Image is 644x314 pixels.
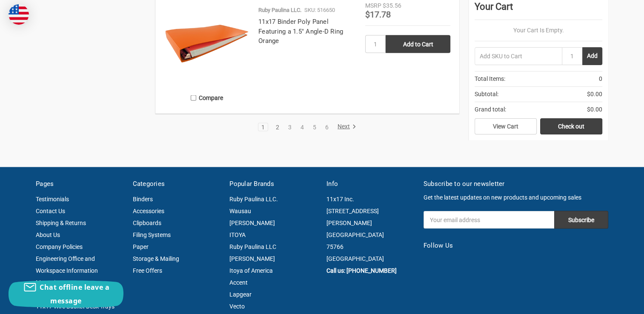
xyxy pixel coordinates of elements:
a: 2 [273,124,282,130]
input: Your email address [424,211,554,229]
a: Binders [133,196,153,203]
a: 4 [298,124,307,130]
span: 0 [599,74,602,83]
p: Get the latest updates on new products and upcoming sales [424,193,608,202]
a: 5 [310,124,319,130]
a: 6 [322,124,332,130]
a: Clipboards [133,220,161,226]
a: Lapgear [229,291,252,298]
a: Testimonials [36,196,69,203]
input: Compare [191,95,196,101]
a: Filing Systems [133,231,171,238]
p: Ruby Paulina LLC. [258,6,301,14]
h5: Pages [36,179,124,189]
a: ITOYA [229,231,246,238]
a: View Cart [475,119,537,135]
a: Wausau [229,208,251,214]
input: Add to Cart [386,35,450,53]
a: Accent [229,279,248,286]
a: Shipping & Returns [36,220,86,226]
a: Next [335,123,356,131]
h5: Follow Us [424,241,608,251]
a: Vecto [229,303,245,310]
span: $17.78 [365,9,391,20]
a: Paper [133,243,149,250]
a: [PERSON_NAME] [229,220,275,226]
button: Chat offline leave a message [9,280,123,308]
a: Call us: [PHONE_NUMBER] [326,267,397,274]
a: Company Policies [36,243,83,250]
p: Your Cart Is Empty. [475,26,602,35]
img: 11x17 Binder Poly Panel Featuring a 1.5" Angle-D Ring Orange [164,1,249,86]
div: MSRP [365,1,381,10]
span: Subtotal: [475,90,498,99]
input: Add SKU to Cart [475,47,562,65]
img: duty and tax information for United States [9,4,29,25]
a: Storage & Mailing [133,255,179,262]
a: Engineering Office and Workspace Information Magazine [36,255,98,286]
a: Ruby Paulina LLC. [229,196,278,203]
button: Add [582,47,602,65]
span: Chat offline leave a message [40,283,109,305]
h5: Info [326,179,415,189]
span: $35.56 [383,2,401,9]
a: Accessories [133,208,164,214]
a: [PERSON_NAME] [229,255,275,262]
a: Ruby Paulina LLC [229,243,276,250]
span: $0.00 [587,105,602,114]
label: Compare [164,91,249,105]
input: Subscribe [554,211,608,229]
a: Contact Us [36,208,65,214]
a: Itoya of America [229,267,273,274]
a: About Us [36,231,60,238]
p: SKU: 516650 [304,6,335,14]
h5: Popular Brands [229,179,318,189]
a: Free Offers [133,267,162,274]
iframe: Google Customer Reviews [574,291,644,314]
a: 3 [285,124,295,130]
h5: Categories [133,179,221,189]
a: 11x17 Binder Poly Panel Featuring a 1.5" Angle-D Ring Orange [258,18,343,45]
span: Total Items: [475,74,505,83]
a: 1 [258,124,268,130]
h5: Subscribe to our newsletter [424,179,608,189]
span: $0.00 [587,90,602,99]
a: Check out [540,119,602,135]
span: Grand total: [475,105,506,114]
address: 11x17 Inc. [STREET_ADDRESS][PERSON_NAME] [GEOGRAPHIC_DATA] 75766 [GEOGRAPHIC_DATA] [326,193,415,265]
